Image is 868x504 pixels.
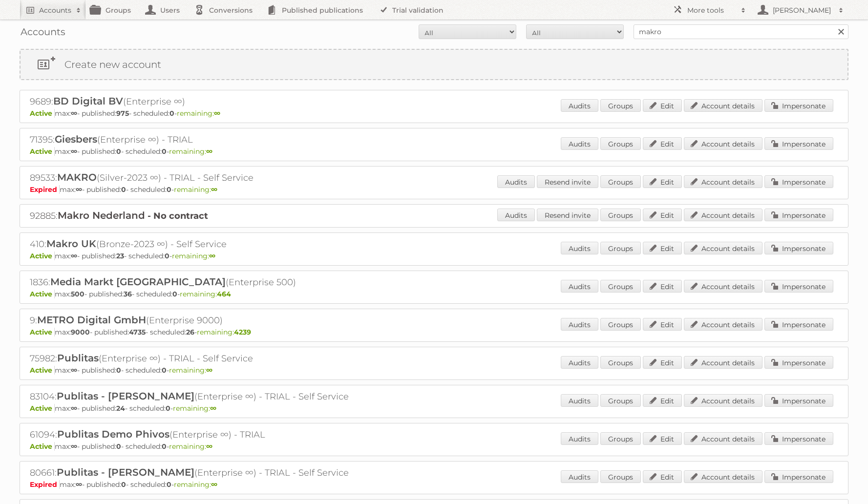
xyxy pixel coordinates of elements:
[71,147,77,156] strong: ∞
[643,99,682,112] a: Edit
[643,137,682,150] a: Edit
[561,242,598,254] a: Audits
[121,480,126,489] strong: 0
[764,175,833,188] a: Impersonate
[57,352,99,364] span: Publitas
[172,290,177,298] strong: 0
[684,242,762,254] a: Account details
[497,175,535,188] a: Audits
[764,209,833,221] a: Impersonate
[30,109,838,118] p: max: - published: - scheduled: -
[30,133,372,146] h2: 71395: (Enterprise ∞) - TRIAL
[764,470,833,483] a: Impersonate
[30,366,838,375] p: max: - published: - scheduled: -
[167,185,171,194] strong: 0
[684,209,762,221] a: Account details
[55,133,97,145] span: Giesbers
[684,394,762,407] a: Account details
[600,137,641,150] a: Groups
[643,242,682,254] a: Edit
[169,366,212,375] span: remaining:
[600,356,641,369] a: Groups
[57,428,169,440] span: Publitas Demo Phivos
[537,209,598,221] a: Resend invite
[764,99,833,112] a: Impersonate
[129,328,146,336] strong: 4735
[643,318,682,331] a: Edit
[561,318,598,331] a: Audits
[206,147,212,156] strong: ∞
[46,238,96,250] span: Makro UK
[71,366,77,375] strong: ∞
[561,470,598,483] a: Audits
[169,147,212,156] span: remaining:
[30,480,60,489] span: Expired
[177,109,220,118] span: remaining:
[600,394,641,407] a: Groups
[166,404,170,413] strong: 0
[30,171,372,184] h2: 89533: (Silver-2023 ∞) - TRIAL - Self Service
[148,210,208,221] strong: - No contract
[121,185,126,194] strong: 0
[684,99,762,112] a: Account details
[764,137,833,150] a: Impersonate
[600,99,641,112] a: Groups
[21,50,847,79] a: Create new account
[174,185,217,194] span: remaining:
[30,95,372,108] h2: 9689: (Enterprise ∞)
[30,442,838,451] p: max: - published: - scheduled: -
[30,252,55,260] span: Active
[684,470,762,483] a: Account details
[684,137,762,150] a: Account details
[76,185,82,194] strong: ∞
[53,95,123,107] span: BD Digital BV
[234,328,251,336] strong: 4239
[169,109,174,118] strong: 0
[600,209,641,221] a: Groups
[172,252,215,260] span: remaining:
[71,328,90,336] strong: 9000
[214,109,220,118] strong: ∞
[71,290,85,298] strong: 500
[643,394,682,407] a: Edit
[30,442,55,451] span: Active
[600,242,641,254] a: Groups
[30,466,372,479] h2: 80661: (Enterprise ∞) - TRIAL - Self Service
[30,185,838,194] p: max: - published: - scheduled: -
[30,238,372,251] h2: 410: (Bronze-2023 ∞) - Self Service
[684,432,762,445] a: Account details
[186,328,194,336] strong: 26
[37,314,146,326] span: METRO Digital GmbH
[174,480,217,489] span: remaining:
[167,480,171,489] strong: 0
[684,356,762,369] a: Account details
[162,147,167,156] strong: 0
[116,366,121,375] strong: 0
[600,432,641,445] a: Groups
[30,404,55,413] span: Active
[30,109,55,118] span: Active
[165,252,169,260] strong: 0
[561,99,598,112] a: Audits
[561,356,598,369] a: Audits
[537,175,598,188] a: Resend invite
[687,5,736,15] h2: More tools
[30,147,55,156] span: Active
[30,328,838,336] p: max: - published: - scheduled: -
[764,432,833,445] a: Impersonate
[643,209,682,221] a: Edit
[30,210,208,221] a: 92885:Makro Nederland - No contract
[643,356,682,369] a: Edit
[39,5,71,15] h2: Accounts
[124,290,132,298] strong: 36
[600,175,641,188] a: Groups
[50,276,226,288] span: Media Markt [GEOGRAPHIC_DATA]
[116,109,129,118] strong: 975
[58,210,145,221] span: Makro Nederland
[30,185,60,194] span: Expired
[30,252,838,260] p: max: - published: - scheduled: -
[643,280,682,293] a: Edit
[684,318,762,331] a: Account details
[57,466,194,478] span: Publitas - [PERSON_NAME]
[209,252,215,260] strong: ∞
